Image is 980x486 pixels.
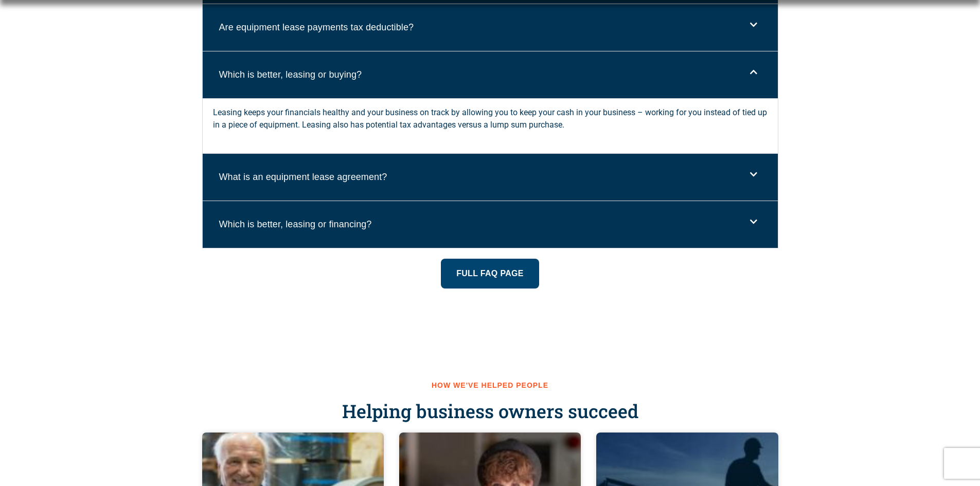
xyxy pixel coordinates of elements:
[203,4,778,51] div: Are equipment lease payments tax deductible?
[213,106,768,131] p: Leasing keeps your financials healthy and your business on track by allowing you to keep your cas...
[202,381,778,390] h2: How we've helped people
[219,69,362,80] a: Which is better, leasing or buying?
[203,98,778,154] div: Which is better, leasing or buying?
[203,51,778,98] div: Which is better, leasing or buying?
[441,259,539,289] a: Full FAQ page
[203,201,778,248] div: Which is better, leasing or financing?
[202,400,778,422] h3: Helping business owners succeed
[219,219,372,229] a: Which is better, leasing or financing?
[219,172,387,182] a: What is an equipment lease agreement?
[219,22,414,32] a: Are equipment lease payments tax deductible?
[456,266,524,281] span: Full FAQ page
[203,154,778,201] div: What is an equipment lease agreement?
